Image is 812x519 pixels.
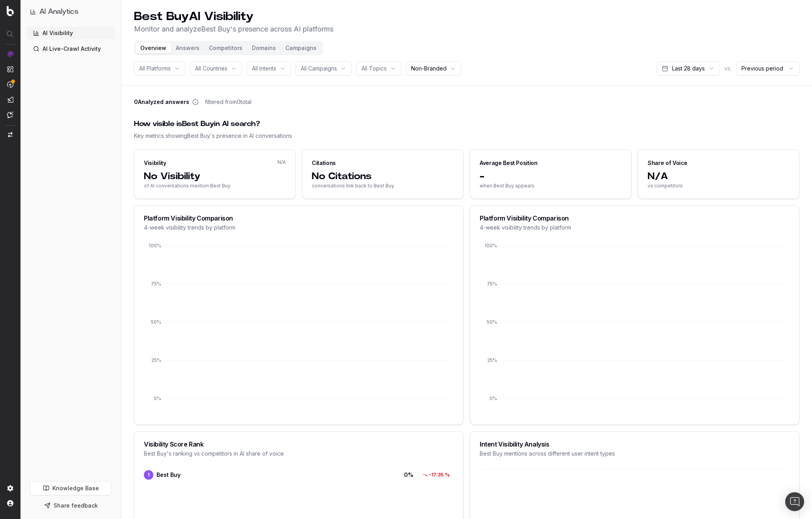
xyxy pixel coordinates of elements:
[7,51,13,57] img: Analytics
[480,224,790,232] div: 4-week visibility trends by platform
[134,9,333,24] h1: Best Buy AI Visibility
[144,224,454,232] div: 4-week visibility trends by platform
[171,43,204,54] button: Answers
[480,450,790,458] div: Best Buy mentions across different user intent types
[149,243,161,248] tspan: 100%
[7,81,13,88] img: Activation
[154,395,161,401] tspan: 0%
[281,43,321,54] button: Campaigns
[204,43,247,54] button: Competitors
[7,96,13,103] img: Studio
[487,319,497,325] tspan: 50%
[144,170,286,183] span: No Visibility
[648,183,790,189] span: vs competitors
[480,159,538,167] div: Average Best Position
[8,132,13,137] img: Switch project
[445,472,450,478] span: %
[480,441,790,447] div: Intent Visibility Analysis
[480,215,790,221] div: Platform Visibility Comparison
[144,183,286,189] span: of AI conversations mention Best Buy
[7,500,13,506] img: My account
[484,243,497,248] tspan: 100%
[205,98,251,106] span: filtered from 0 total
[648,159,687,167] div: Share of Voice
[30,481,112,495] a: Knowledge Base
[490,395,497,401] tspan: 0%
[30,6,112,17] button: AI Analytics
[724,65,732,72] span: vs.
[134,24,333,35] p: Monitor and analyze Best Buy 's presence across AI platforms
[144,450,454,458] div: Best Buy 's ranking vs competitors in AI share of voice
[27,43,115,55] a: AI Live-Crawl Activity
[39,6,78,17] h1: AI Analytics
[151,281,161,287] tspan: 75%
[419,471,454,479] div: -17.35
[136,43,171,54] button: Overview
[247,43,281,54] button: Domains
[134,98,189,106] span: 0 Analyzed answers
[151,319,161,325] tspan: 50%
[487,357,497,363] tspan: 25%
[648,170,790,183] span: N/A
[144,159,166,167] div: Visibility
[312,159,336,167] div: Citations
[382,471,413,479] span: 0 %
[277,159,286,165] span: N/A
[27,27,115,39] a: AI Visibility
[156,471,181,479] span: Best Buy
[144,215,454,221] div: Platform Visibility Comparison
[7,66,13,72] img: Intelligence
[785,492,804,511] div: Open Intercom Messenger
[151,357,161,363] tspan: 25%
[134,119,799,130] div: How visible is Best Buy in AI search?
[7,485,13,491] img: Setting
[7,6,14,16] img: Botify logo
[480,170,622,183] span: -
[7,111,13,118] img: Assist
[312,183,454,189] span: conversations link back to Best Buy
[144,441,454,447] div: Visibility Score Rank
[480,183,622,189] span: when Best Buy appears
[312,170,454,183] span: No Citations
[195,65,227,72] span: All Countries
[134,132,799,140] div: Key metrics showing Best Buy 's presence in AI conversations
[144,470,153,480] span: 1
[252,65,276,72] span: All Intents
[139,65,171,72] span: All Platforms
[487,281,497,287] tspan: 75%
[30,499,112,513] button: Share feedback
[361,65,387,72] span: All Topics
[301,65,337,72] span: All Campaigns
